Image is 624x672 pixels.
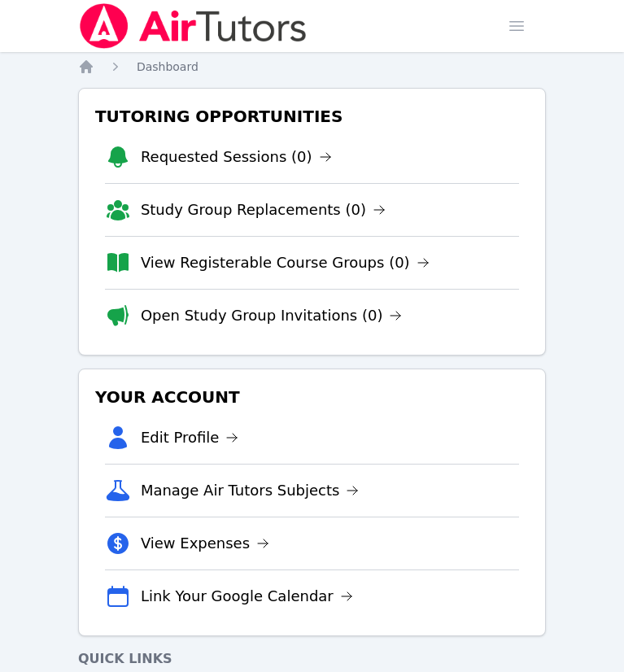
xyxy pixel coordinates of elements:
h3: Your Account [92,382,532,412]
a: View Registerable Course Groups (0) [141,251,430,274]
a: Link Your Google Calendar [141,585,353,608]
a: Edit Profile [141,426,239,449]
a: Dashboard [137,59,199,75]
a: Manage Air Tutors Subjects [141,479,360,502]
img: Air Tutors [78,3,308,49]
h4: Quick Links [78,649,546,669]
h3: Tutoring Opportunities [92,102,532,131]
a: View Expenses [141,532,269,555]
nav: Breadcrumb [78,59,546,75]
a: Requested Sessions (0) [141,146,332,168]
a: Open Study Group Invitations (0) [141,304,403,327]
a: Study Group Replacements (0) [141,199,386,221]
span: Dashboard [137,60,199,73]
